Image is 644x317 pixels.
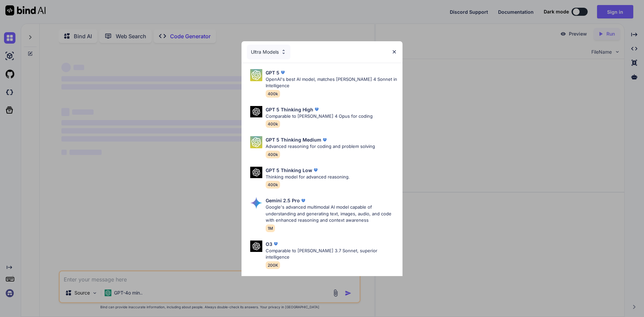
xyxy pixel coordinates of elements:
[266,113,373,120] p: Comparable to [PERSON_NAME] 4 Opus for coding
[250,197,262,209] img: Pick Models
[250,241,262,252] img: Pick Models
[312,167,319,173] img: premium
[266,174,350,180] p: Thinking model for advanced reasoning.
[250,136,262,148] img: Pick Models
[281,49,286,55] img: Pick Models
[266,197,300,204] p: Gemini 2.5 Pro
[250,69,262,81] img: Pick Models
[391,49,397,55] img: close
[266,224,275,232] span: 1M
[272,241,279,247] img: premium
[266,136,321,143] p: GPT 5 Thinking Medium
[266,90,280,98] span: 400k
[279,69,286,76] img: premium
[250,167,262,178] img: Pick Models
[266,261,280,269] span: 200K
[266,181,280,189] span: 400k
[266,241,272,248] p: O3
[266,167,312,174] p: GPT 5 Thinking Low
[300,197,307,204] img: premium
[321,137,328,143] img: premium
[266,76,397,89] p: OpenAI's best AI model, matches [PERSON_NAME] 4 Sonnet in Intelligence
[266,106,313,113] p: GPT 5 Thinking High
[266,248,397,261] p: Comparable to [PERSON_NAME] 3.7 Sonnet, superior intelligence
[266,151,280,158] span: 400k
[266,204,397,224] p: Google's advanced multimodal AI model capable of understanding and generating text, images, audio...
[266,120,280,128] span: 400k
[266,143,375,150] p: Advanced reasoning for coding and problem solving
[313,106,320,113] img: premium
[266,69,279,76] p: GPT 5
[247,45,290,59] div: Ultra Models
[250,106,262,118] img: Pick Models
